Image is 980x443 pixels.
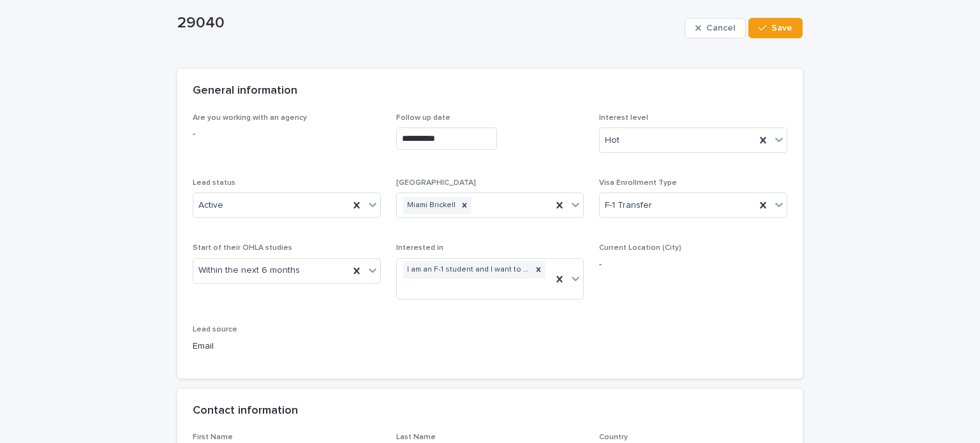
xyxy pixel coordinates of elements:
span: Interested in [396,244,443,252]
span: Save [771,24,792,33]
p: - [599,258,787,272]
p: 29040 [177,14,679,33]
div: Miami Brickell [403,197,457,214]
span: Lead source [193,326,237,333]
span: Start of their OHLA studies [193,244,292,252]
span: Current Location (City) [599,244,681,252]
h2: Contact information [193,404,298,418]
span: Within the next 6 months [198,264,300,277]
button: Cancel [685,18,746,38]
h2: General information [193,84,297,98]
span: Lead status [193,179,235,187]
span: Active [198,199,223,212]
span: Interest level [599,114,648,122]
span: [GEOGRAPHIC_DATA] [396,179,476,187]
span: Visa Enrollment Type [599,179,677,187]
p: Email [193,340,381,353]
span: Cancel [706,24,735,33]
span: Hot [605,134,620,147]
span: Follow up date [396,114,450,122]
button: Save [748,18,803,38]
span: First Name [193,433,233,441]
span: Last Name [396,433,436,441]
div: I am an F-1 student and I want to transfer to OHLA [403,261,532,279]
span: F-1 Transfer [605,199,652,212]
p: - [193,127,381,141]
span: Country [599,433,628,441]
span: Are you working with an agency [193,114,307,122]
